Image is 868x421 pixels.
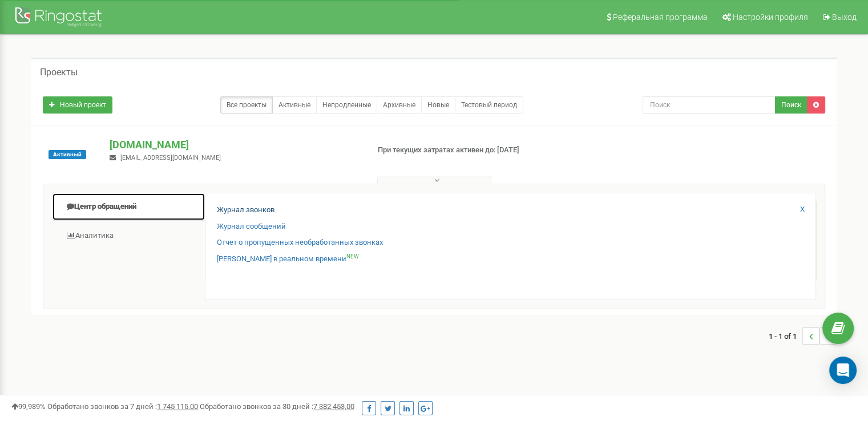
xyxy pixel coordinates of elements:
[733,13,808,22] span: Настройки профиля
[769,327,802,345] span: 1 - 1 of 1
[217,254,359,265] a: [PERSON_NAME] в реальном времениNEW
[43,96,112,114] a: Новый проект
[110,137,359,152] p: [DOMAIN_NAME]
[378,145,560,156] p: При текущих затратах активен до: [DATE]
[455,96,523,114] a: Тестовый период
[272,96,317,114] a: Активные
[11,402,46,411] span: 99,989%
[832,13,857,22] span: Выход
[316,96,377,114] a: Непродленные
[800,204,805,215] a: X
[40,67,78,78] h5: Проекты
[313,402,354,411] u: 7 382 453,00
[217,205,274,216] a: Журнал звонков
[421,96,455,114] a: Новые
[217,237,383,248] a: Отчет о пропущенных необработанных звонках
[120,154,221,161] span: [EMAIL_ADDRESS][DOMAIN_NAME]
[200,402,354,411] span: Обработано звонков за 30 дней :
[217,221,286,232] a: Журнал сообщений
[775,96,808,114] button: Поиск
[47,402,198,411] span: Обработано звонков за 7 дней :
[157,402,198,411] u: 1 745 115,00
[613,13,708,22] span: Реферальная программа
[377,96,422,114] a: Архивные
[643,96,776,114] input: Поиск
[769,316,837,356] nav: ...
[52,193,205,221] a: Центр обращений
[220,96,273,114] a: Все проекты
[49,150,86,159] span: Активный
[52,222,205,250] a: Аналитика
[829,357,857,384] div: Open Intercom Messenger
[346,253,359,260] sup: NEW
